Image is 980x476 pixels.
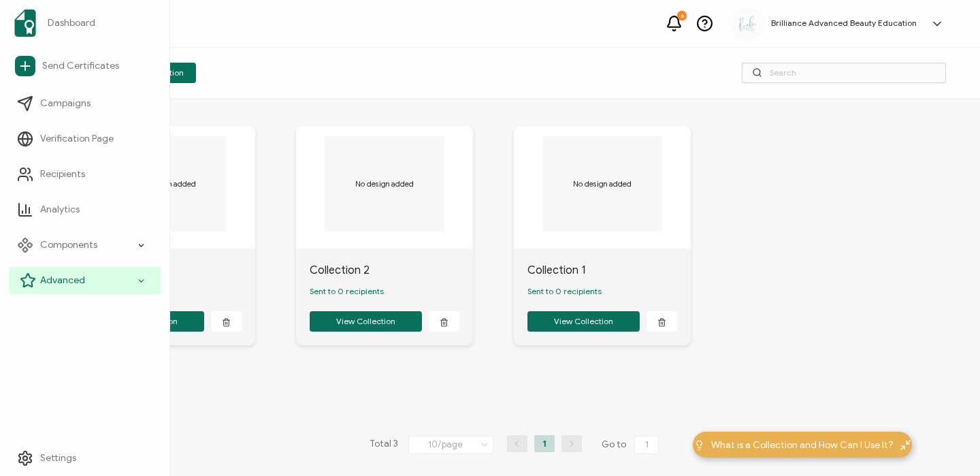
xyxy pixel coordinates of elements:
div: Collection 1 [527,262,677,279]
a: Verification Page [9,125,161,153]
a: Recipients [9,161,161,188]
span: Total 3 [370,435,398,454]
span: Dashboard [48,16,95,30]
span: Components [40,238,97,252]
h5: Brilliance Advanced Beauty Education [771,18,917,28]
span: What is a Collection and How Can I Use It? [711,438,894,452]
span: Verification Page [40,132,114,146]
div: 6 [677,11,687,20]
span: Settings [40,451,76,465]
li: 1 [534,435,555,452]
a: Settings [9,445,161,472]
div: Collection 2 [310,262,459,279]
img: a2bf8c6c-3aba-43b4-8354-ecfc29676cf6.jpg [737,15,757,33]
span: Go to [602,435,661,454]
span: Analytics [40,203,80,217]
input: Search [742,63,946,83]
img: minimize-icon.svg [900,440,911,450]
a: Analytics [9,196,161,223]
a: Send Certificates [9,50,161,82]
div: Sent to 0 recipients [527,285,677,298]
span: Advanced [40,274,85,287]
button: View Collection [527,311,640,332]
div: Sent to 0 recipients [310,285,459,298]
a: Dashboard [9,4,161,42]
button: View Collection [310,311,422,332]
input: Select [408,436,493,454]
span: Recipients [40,168,85,181]
span: Campaigns [40,97,91,110]
img: sertifier-logomark-colored.svg [14,10,36,37]
span: Send Certificates [42,59,119,73]
iframe: Chat Widget [912,411,980,476]
a: Campaigns [9,90,161,117]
